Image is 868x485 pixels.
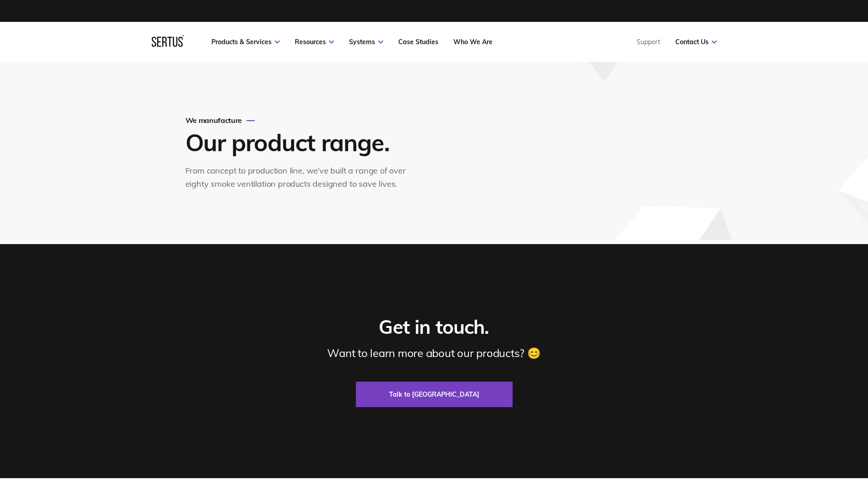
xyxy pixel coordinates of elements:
[349,38,383,46] a: Systems
[379,315,489,339] div: Get in touch.
[211,38,280,46] a: Products & Services
[185,116,416,125] div: We manufacture
[356,382,513,407] a: Talk to [GEOGRAPHIC_DATA]
[185,164,416,191] div: From concept to production line, we’ve built a range of over eighty smoke ventilation products de...
[453,38,493,46] a: Who We Are
[398,38,438,46] a: Case Studies
[185,128,413,157] h1: Our product range.
[327,346,540,360] div: Want to learn more about our products? 😊
[675,38,717,46] a: Contact Us
[295,38,334,46] a: Resources
[637,38,660,46] a: Support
